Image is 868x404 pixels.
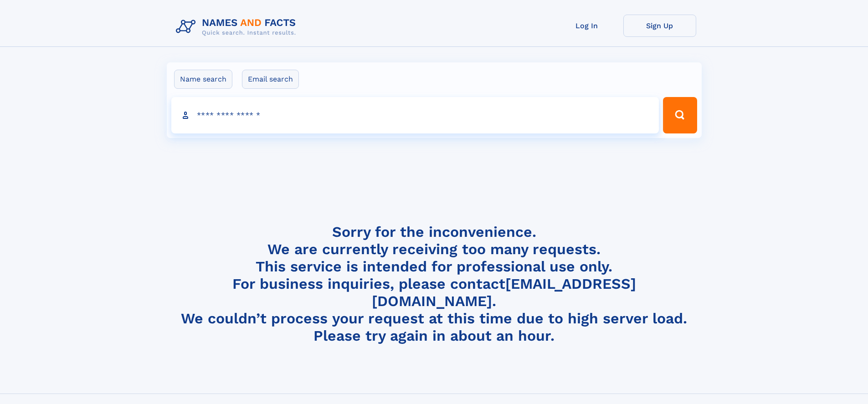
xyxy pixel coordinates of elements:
[171,97,659,133] input: search input
[372,275,636,310] a: [EMAIL_ADDRESS][DOMAIN_NAME]
[242,70,299,89] label: Email search
[550,15,623,37] a: Log In
[623,15,696,37] a: Sign Up
[172,223,696,345] h4: Sorry for the inconvenience. We are currently receiving too many requests. This service is intend...
[172,15,303,39] img: Logo Names and Facts
[174,70,232,89] label: Name search
[663,97,697,133] button: Search Button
